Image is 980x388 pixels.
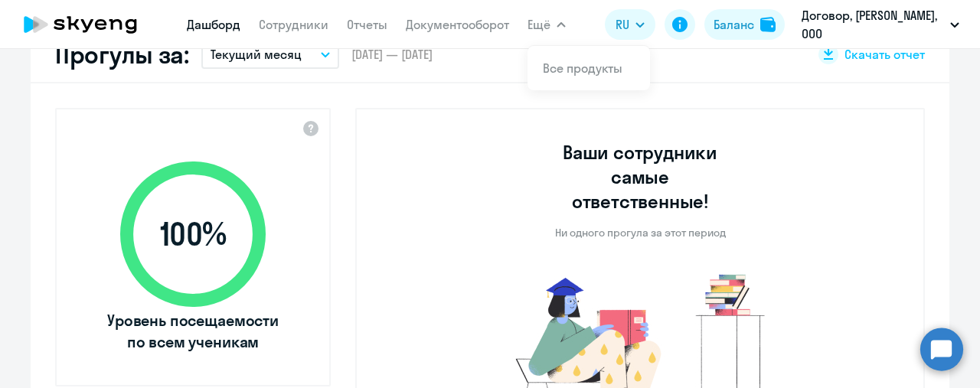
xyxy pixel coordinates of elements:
button: Текущий месяц [201,40,339,69]
button: Ещё [528,9,566,40]
a: Все продукты [543,60,622,76]
h3: Ваши сотрудники самые ответственные! [542,140,739,214]
p: Договор, [PERSON_NAME], ООО [802,6,944,43]
a: Отчеты [347,17,387,32]
span: Уровень посещаемости по всем ученикам [105,310,281,353]
span: 100 % [105,216,281,253]
span: Ещё [528,15,550,34]
p: Текущий месяц [211,45,302,64]
span: [DATE] — [DATE] [351,46,433,63]
button: RU [605,9,655,40]
img: balance [760,17,776,32]
div: Баланс [714,15,754,34]
span: Скачать отчет [844,46,925,63]
p: Ни одного прогула за этот период [555,226,726,240]
button: Договор, [PERSON_NAME], ООО [794,6,967,43]
button: Балансbalance [704,9,785,40]
h2: Прогулы за: [55,39,189,70]
a: Дашборд [187,17,240,32]
span: RU [616,15,629,34]
a: Сотрудники [259,17,328,32]
a: Документооборот [406,17,509,32]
